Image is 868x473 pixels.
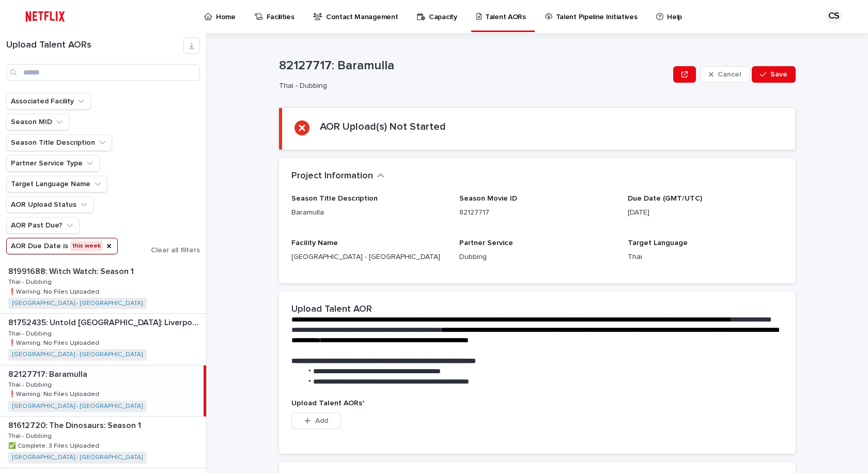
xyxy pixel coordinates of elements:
h2: Project Information [291,171,373,182]
p: Thai - Dubbing [8,431,54,440]
button: Clear all filters [143,247,200,254]
span: Upload Talent AORs [291,400,365,407]
p: ❗️Warning: No Files Uploaded [8,389,101,398]
h2: Upload Talent AOR [291,304,372,315]
p: Baramulla [291,207,447,218]
span: Clear all filters [151,247,200,254]
p: 82127717: Baramulla [279,58,669,73]
span: Target Language [628,239,688,247]
p: 82127717: Baramulla [8,368,89,379]
button: Season Title Description [6,134,112,151]
span: Cancel [718,71,741,78]
button: Cancel [700,66,750,83]
h1: Upload Talent AORs [6,40,183,51]
span: Add [315,417,328,424]
a: [GEOGRAPHIC_DATA] - [GEOGRAPHIC_DATA] [12,351,143,358]
span: Save [770,71,787,78]
button: Partner Service Type [6,155,100,172]
button: AOR Due Date [6,238,118,254]
button: Associated Facility [6,93,91,110]
span: Season Movie ID [459,195,517,202]
p: ✅ Complete: 3 Files Uploaded [8,440,101,450]
button: Add [291,413,341,429]
button: AOR Upload Status [6,196,94,213]
p: 82127717 [459,207,615,218]
p: Thai - Dubbing [279,82,665,90]
input: Search [6,64,200,81]
button: Season MID [6,114,69,130]
p: [DATE] [628,207,783,218]
p: [GEOGRAPHIC_DATA] - [GEOGRAPHIC_DATA] [291,252,447,263]
p: ❗️Warning: No Files Uploaded [8,338,101,347]
img: ifQbXi3ZQGMSEF7WDB7W [21,6,70,27]
p: 81991688: Witch Watch: Season 1 [8,265,136,277]
a: [GEOGRAPHIC_DATA] - [GEOGRAPHIC_DATA] [12,403,143,410]
p: 81612720: The Dinosaurs: Season 1 [8,419,143,431]
a: [GEOGRAPHIC_DATA] - [GEOGRAPHIC_DATA] [12,454,143,461]
span: Partner Service [459,239,513,247]
a: [GEOGRAPHIC_DATA] - [GEOGRAPHIC_DATA] [12,300,143,307]
p: 81752435: Untold UK: Liverpool's Miracle of Istanbul [8,316,204,328]
p: Thai - Dubbing [8,328,54,338]
span: Due Date (GMT/UTC) [628,195,702,202]
button: Project Information [291,171,384,182]
span: Facility Name [291,239,338,247]
h2: AOR Upload(s) Not Started [320,120,446,133]
button: Save [752,66,796,83]
button: AOR Past Due? [6,217,80,234]
div: CS [826,8,842,25]
p: Dubbing [459,252,615,263]
p: Thai [628,252,783,263]
button: Target Language Name [6,176,107,192]
p: Thai - Dubbing [8,379,54,389]
p: ❗️Warning: No Files Uploaded [8,286,101,296]
p: Thai - Dubbing [8,277,54,286]
span: Season Title Description [291,195,378,202]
